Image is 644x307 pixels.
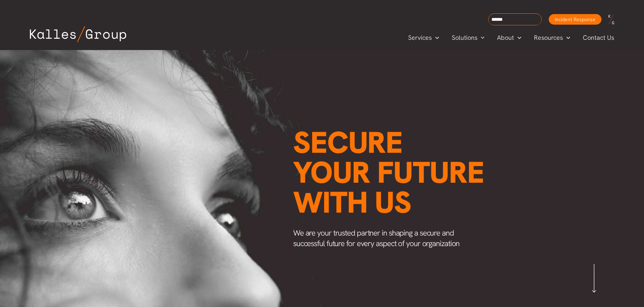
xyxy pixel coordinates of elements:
span: Services [408,32,432,43]
span: Menu Toggle [477,32,485,43]
span: Solutions [452,32,477,43]
span: We are your trusted partner in shaping a secure and successful future for every aspect of your or... [293,228,460,249]
span: Contact Us [583,32,614,43]
span: Menu Toggle [563,32,570,43]
a: ResourcesMenu Toggle [528,32,577,43]
a: ServicesMenu Toggle [402,32,445,43]
a: AboutMenu Toggle [491,32,528,43]
a: Incident Response [549,14,601,25]
span: Resources [534,32,563,43]
nav: Primary Site Navigation [402,32,621,43]
img: Kalles Group [30,26,126,42]
span: Secure your future with us [293,123,484,222]
a: SolutionsMenu Toggle [445,32,491,43]
span: Menu Toggle [432,32,439,43]
span: Menu Toggle [514,32,521,43]
a: Contact Us [577,32,621,43]
span: About [497,32,514,43]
